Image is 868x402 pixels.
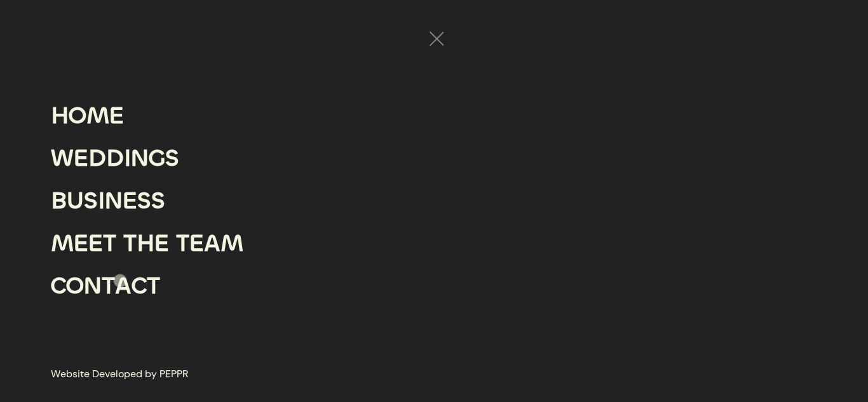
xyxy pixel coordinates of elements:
[137,222,154,265] div: H
[132,265,147,307] div: C
[102,265,115,307] div: T
[51,180,165,222] a: BUSINESS
[98,180,105,222] div: I
[67,180,84,222] div: U
[51,222,243,265] a: MEET THE TEAM
[74,222,88,265] div: E
[84,265,102,307] div: N
[176,222,189,265] div: T
[69,95,86,137] div: O
[106,137,124,180] div: D
[131,137,149,180] div: N
[74,137,88,180] div: E
[51,180,67,222] div: B
[51,265,160,307] a: CONTACT
[151,180,165,222] div: S
[123,222,137,265] div: T
[51,137,74,180] div: W
[137,180,151,222] div: S
[189,222,204,265] div: E
[147,265,160,307] div: T
[86,95,109,137] div: M
[115,265,132,307] div: A
[123,180,137,222] div: E
[88,222,103,265] div: E
[154,222,169,265] div: E
[51,95,124,137] a: HOME
[103,222,116,265] div: T
[51,222,74,265] div: M
[66,265,84,307] div: O
[105,180,123,222] div: N
[165,137,179,180] div: S
[51,137,179,180] a: WEDDINGS
[109,95,124,137] div: E
[149,137,165,180] div: G
[124,137,131,180] div: I
[84,180,98,222] div: S
[204,222,220,265] div: A
[51,265,66,307] div: C
[51,365,188,383] a: Website Developed by PEPPR
[51,95,69,137] div: H
[88,137,106,180] div: D
[220,222,243,265] div: M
